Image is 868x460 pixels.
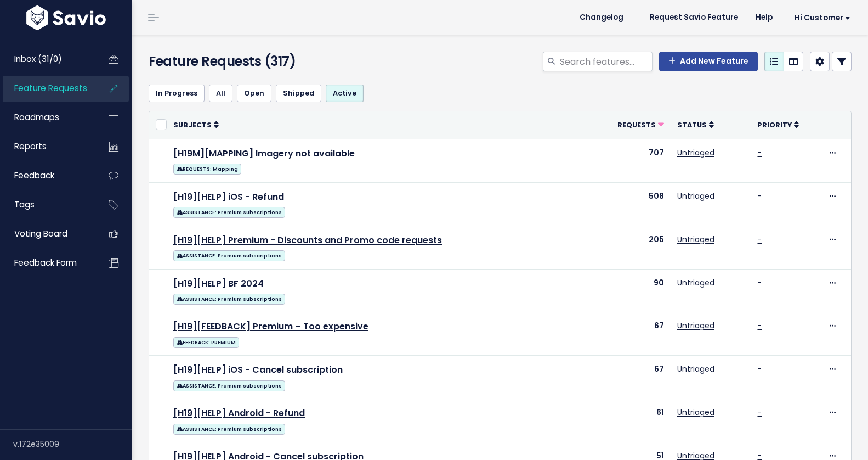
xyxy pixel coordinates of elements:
a: Roadmaps [3,105,91,130]
a: [H19][HELP] iOS - Refund [173,190,284,203]
span: Changelog [580,14,623,21]
a: Untriaged [677,277,714,288]
a: Active [326,85,364,102]
a: REQUESTS: Mapping [173,161,241,175]
a: Untriaged [677,407,714,418]
a: [H19][HELP] Premium - Discounts and Promo code requests [173,234,442,246]
a: Untriaged [677,190,714,201]
a: Help [747,9,781,26]
ul: Filter feature requests [149,85,852,102]
a: Tags [3,192,91,217]
a: Status [677,119,714,130]
a: Inbox (31/0) [3,47,91,72]
a: FEEDBACK: PREMIUM [173,335,239,349]
a: Request Savio Feature [641,9,747,26]
span: Roadmaps [14,111,59,123]
h4: Feature Requests (317) [149,52,372,71]
a: - [757,190,762,201]
span: ASSISTANCE: Premium subscriptions [173,207,285,218]
a: Priority [757,119,799,130]
td: 61 [594,399,671,442]
td: 67 [594,356,671,399]
a: ASSISTANCE: Premium subscriptions [173,248,285,262]
a: - [757,407,762,418]
a: Requests [617,119,664,130]
span: Voting Board [14,228,67,239]
a: [H19][HELP] Android - Refund [173,407,305,419]
a: ASSISTANCE: Premium subscriptions [173,422,285,435]
a: ASSISTANCE: Premium subscriptions [173,378,285,392]
span: Inbox (31/0) [14,53,62,65]
input: Search features... [559,52,653,71]
a: [H19][FEEDBACK] Premium – Too expensive [173,320,368,333]
a: Feedback [3,163,91,188]
a: All [209,85,232,102]
span: Status [677,120,707,130]
td: 205 [594,226,671,269]
span: Subjects [173,120,212,130]
a: Untriaged [677,234,714,245]
a: [H19][HELP] BF 2024 [173,277,264,290]
td: 90 [594,269,671,312]
a: - [757,363,762,374]
span: Feedback form [14,257,77,268]
a: Voting Board [3,221,91,246]
td: 508 [594,182,671,226]
a: ASSISTANCE: Premium subscriptions [173,291,285,305]
span: ASSISTANCE: Premium subscriptions [173,424,285,435]
span: Requests [617,120,656,130]
span: ASSISTANCE: Premium subscriptions [173,380,285,391]
a: Add New Feature [659,52,758,71]
span: FEEDBACK: PREMIUM [173,337,239,348]
td: 707 [594,139,671,182]
div: v.172e35009 [13,430,132,458]
span: Hi Customer [795,14,850,22]
a: Feedback form [3,250,91,276]
a: - [757,234,762,245]
span: Feedback [14,170,54,181]
img: logo-white.9d6f32f41409.svg [24,5,109,30]
a: [H19][HELP] iOS - Cancel subscription [173,363,343,376]
a: Subjects [173,119,219,130]
a: Shipped [276,85,321,102]
td: 67 [594,312,671,356]
a: In Progress [149,85,205,102]
a: - [757,277,762,288]
a: Hi Customer [781,9,859,26]
span: Tags [14,199,35,210]
a: [H19M][MAPPING] Imagery not available [173,147,355,160]
a: Open [237,85,271,102]
span: Feature Requests [14,82,87,94]
a: ASSISTANCE: Premium subscriptions [173,205,285,218]
span: Priority [757,120,792,130]
a: Reports [3,134,91,159]
span: ASSISTANCE: Premium subscriptions [173,294,285,305]
a: Feature Requests [3,76,91,101]
a: Untriaged [677,320,714,331]
a: Untriaged [677,363,714,374]
span: ASSISTANCE: Premium subscriptions [173,250,285,261]
a: - [757,320,762,331]
a: - [757,147,762,158]
a: Untriaged [677,147,714,158]
span: REQUESTS: Mapping [173,164,241,175]
span: Reports [14,141,47,152]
